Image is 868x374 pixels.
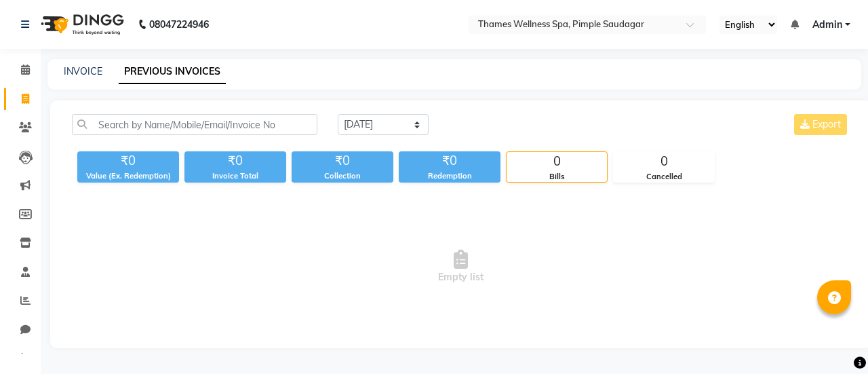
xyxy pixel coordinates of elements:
div: Value (Ex. Redemption) [77,170,179,182]
div: ₹0 [77,151,179,170]
input: Search by Name/Mobile/Email/Invoice No [72,114,317,135]
a: PREVIOUS INVOICES [119,60,226,84]
div: 0 [614,152,714,171]
div: 0 [507,152,607,171]
div: Bills [507,171,607,183]
div: Collection [292,170,393,182]
img: logo [35,5,127,43]
div: Invoice Total [184,170,286,182]
div: ₹0 [399,151,500,170]
span: Admin [812,18,842,32]
a: INVOICE [64,65,102,77]
iframe: chat widget [811,320,854,360]
b: 08047224946 [149,5,209,43]
div: Redemption [399,170,500,182]
span: Empty list [72,199,850,335]
div: ₹0 [292,151,393,170]
div: ₹0 [184,151,286,170]
div: Cancelled [614,171,714,183]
